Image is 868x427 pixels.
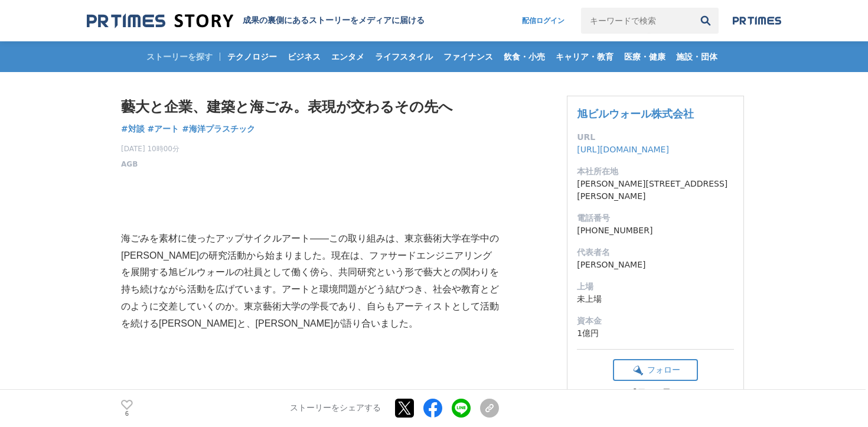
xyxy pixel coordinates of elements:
[148,123,180,134] span: #アート
[121,96,499,118] h1: 藝大と企業、建築と海ごみ。表現が交わるその先へ
[327,51,369,62] span: エンタメ
[370,51,438,62] span: ライフスタイル
[283,51,325,62] span: ビジネス
[121,159,138,170] a: AGB
[577,259,734,271] dd: [PERSON_NAME]
[87,13,233,29] img: 成果の裏側にあるストーリーをメディアに届ける
[223,41,282,72] a: テクノロジー
[577,178,734,203] dd: [PERSON_NAME][STREET_ADDRESS][PERSON_NAME]
[733,16,781,25] img: prtimes
[671,51,722,62] span: 施設・団体
[223,51,282,62] span: テクノロジー
[121,123,145,134] span: #対談
[439,41,498,72] a: ファイナンス
[671,41,722,72] a: 施設・団体
[551,51,618,62] span: キャリア・教育
[87,13,425,29] a: 成果の裏側にあるストーリーをメディアに届ける 成果の裏側にあるストーリーをメディアに届ける
[577,212,734,224] dt: 電話番号
[283,41,325,72] a: ビジネス
[577,107,694,120] a: 旭ビルウォール株式会社
[619,51,670,62] span: 医療・健康
[121,411,133,417] p: 6
[182,123,255,134] span: #海洋プラスチック
[581,8,693,34] input: キーワードで検索
[577,131,734,144] dt: URL
[693,8,719,34] button: 検索
[577,224,734,237] dd: [PHONE_NUMBER]
[613,359,698,381] button: フォロー
[499,41,550,72] a: 飲食・小売
[613,387,698,397] div: 0フォロワー
[551,41,618,72] a: キャリア・教育
[577,246,734,259] dt: 代表者名
[182,123,255,135] a: #海洋プラスチック
[290,403,381,414] p: ストーリーをシェアする
[121,230,499,333] p: 海ごみを素材に使ったアップサイクルアート——この取り組みは、東京藝術大学在学中の[PERSON_NAME]の研究活動から始まりました。現在は、ファサードエンジニアリングを展開する旭ビルウォールの...
[148,123,180,135] a: #アート
[577,145,669,154] a: [URL][DOMAIN_NAME]
[370,41,438,72] a: ライフスタイル
[439,51,498,62] span: ファイナンス
[510,8,576,34] a: 配信ログイン
[577,281,734,293] dt: 上場
[121,144,180,154] span: [DATE] 10時00分
[577,293,734,305] dd: 未上場
[121,123,145,135] a: #対談
[577,165,734,178] dt: 本社所在地
[499,51,550,62] span: 飲食・小売
[327,41,369,72] a: エンタメ
[577,315,734,327] dt: 資本金
[619,41,670,72] a: 医療・健康
[577,327,734,340] dd: 1億円
[243,15,425,26] h2: 成果の裏側にあるストーリーをメディアに届ける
